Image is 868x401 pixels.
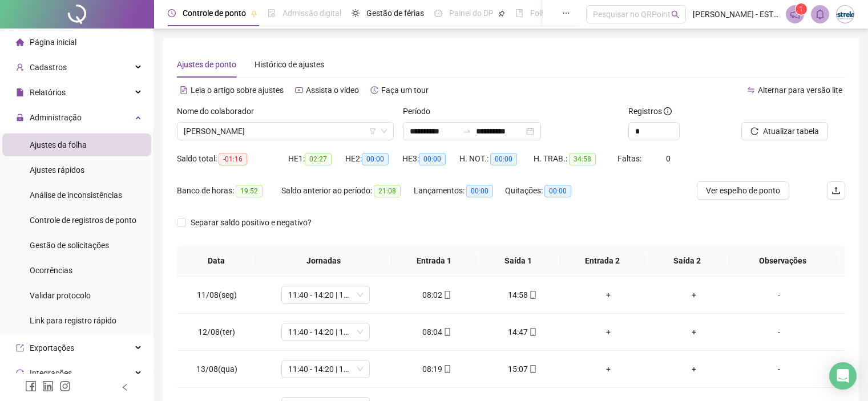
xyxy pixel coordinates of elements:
[186,216,316,229] span: Separar saldo positivo e negativo?
[402,152,459,165] div: HE 3:
[16,88,24,96] span: file
[660,326,728,338] div: +
[177,152,288,165] div: Saldo total:
[198,327,235,337] span: 12/08(ter)
[741,122,828,140] button: Atualizar tabela
[30,140,87,149] span: Ajustes da folha
[59,380,71,392] span: instagram
[528,328,537,336] span: mobile
[168,9,176,17] span: clock-circle
[462,127,471,136] span: swap-right
[391,245,476,277] th: Entrada 1
[528,291,537,299] span: mobile
[16,344,24,352] span: export
[645,245,729,277] th: Saída 2
[374,185,401,197] span: 21:08
[177,105,261,118] label: Nome do colaborador
[251,10,257,17] span: pushpin
[799,5,803,13] span: 1
[489,326,556,338] div: 14:47
[403,105,438,118] label: Período
[16,369,24,377] span: sync
[219,153,247,165] span: -01:16
[288,323,363,341] span: 11:40 - 14:20 | 14:40 - 18:00
[831,186,841,195] span: upload
[575,289,642,301] div: +
[288,361,363,378] span: 11:40 - 14:20 | 14:40 - 18:00
[763,125,819,137] span: Atualizar tabela
[829,362,857,390] div: Open Intercom Messenger
[381,128,387,135] span: down
[306,86,359,95] span: Assista o vídeo
[489,289,556,301] div: 14:58
[30,38,76,47] span: Página inicial
[177,184,281,197] div: Banco de horas:
[177,60,236,69] span: Ajustes de ponto
[30,63,67,72] span: Cadastros
[745,289,813,301] div: -
[442,328,451,336] span: mobile
[750,127,758,135] span: reload
[288,286,363,303] span: 11:40 - 14:20 | 14:40 - 18:00
[369,128,376,135] span: filter
[660,363,728,375] div: +
[729,245,837,277] th: Observações
[790,9,800,19] span: notification
[25,380,37,392] span: facebook
[837,6,854,23] img: 4435
[366,9,424,18] span: Gestão de férias
[30,343,74,353] span: Exportações
[466,185,493,197] span: 00:00
[403,289,471,301] div: 08:02
[121,383,129,391] span: left
[288,152,345,165] div: HE 1:
[815,9,825,19] span: bell
[30,191,122,200] span: Análise de inconsistências
[505,184,588,197] div: Quitações:
[697,181,789,200] button: Ver espelho de ponto
[183,9,246,18] span: Controle de ponto
[381,86,429,95] span: Faça um tour
[177,245,256,277] th: Data
[42,380,54,392] span: linkedin
[528,365,537,373] span: mobile
[490,153,517,165] span: 00:00
[282,9,341,18] span: Admissão digital
[575,363,642,375] div: +
[628,105,672,118] span: Registros
[747,86,755,94] span: swap
[560,245,645,277] th: Entrada 2
[305,153,332,165] span: 02:27
[403,326,471,338] div: 08:04
[30,165,84,175] span: Ajustes rápidos
[617,154,643,163] span: Faltas:
[16,38,24,46] span: home
[796,3,807,15] sup: 1
[30,216,136,225] span: Controle de registros de ponto
[362,153,389,165] span: 00:00
[30,241,109,250] span: Gestão de solicitações
[476,245,560,277] th: Saída 1
[191,86,284,95] span: Leia o artigo sobre ajustes
[738,254,827,267] span: Observações
[180,86,188,94] span: file-text
[660,289,728,301] div: +
[569,153,596,165] span: 34:58
[462,127,471,136] span: to
[30,316,116,325] span: Link para registro rápido
[434,9,442,17] span: dashboard
[295,86,303,94] span: youtube
[30,88,66,97] span: Relatórios
[16,63,24,71] span: user-add
[197,290,237,299] span: 11/08(seg)
[534,152,617,165] div: H. TRAB.:
[693,8,779,21] span: [PERSON_NAME] - ESTRELAS INTERNET
[256,245,391,277] th: Jornadas
[30,266,72,275] span: Ocorrências
[30,291,91,300] span: Validar protocolo
[575,326,642,338] div: +
[236,185,263,197] span: 19:52
[403,363,471,375] div: 08:19
[745,326,813,338] div: -
[530,9,603,18] span: Folha de pagamento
